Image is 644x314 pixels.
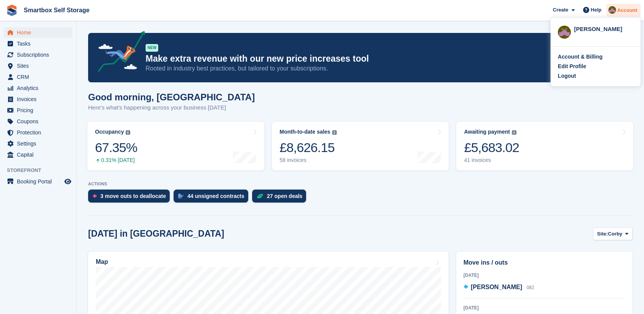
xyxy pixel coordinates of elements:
[464,272,625,279] div: [DATE]
[608,230,623,238] span: Corby
[17,61,63,71] span: Sites
[7,167,76,174] span: Storefront
[464,283,534,293] a: [PERSON_NAME] 082
[17,149,63,160] span: Capital
[88,92,255,102] h1: Good morning, [GEOGRAPHIC_DATA]
[174,190,252,206] a: 44 unsigned contracts
[21,4,93,16] a: Smartbox Self Storage
[280,157,337,164] div: 58 invoices
[17,83,63,93] span: Analytics
[4,49,72,60] a: menu
[4,176,72,187] a: menu
[597,230,608,238] span: Site:
[558,72,576,80] div: Logout
[558,53,633,61] a: Account & Billing
[88,103,255,112] p: Here's what's happening across your business [DATE]
[464,140,519,155] div: £5,683.02
[280,140,337,155] div: £8,626.15
[4,138,72,149] a: menu
[92,31,145,75] img: price-adjustments-announcement-icon-8257ccfd72463d97f412b2fc003d46551f7dbcb40ab6d574587a9cd5c0d94...
[471,284,522,290] span: [PERSON_NAME]
[17,105,63,116] span: Pricing
[272,122,449,170] a: Month-to-date sales £8,626.15 58 invoices
[4,149,72,160] a: menu
[558,62,633,70] a: Edit Profile
[456,122,633,170] a: Awaiting payment £5,683.02 41 invoices
[4,27,72,38] a: menu
[96,258,108,265] h2: Map
[252,190,310,206] a: 27 open deals
[464,258,625,267] h2: Move ins / outs
[4,72,72,82] a: menu
[178,194,184,198] img: contract_signature_icon-13c848040528278c33f63329250d36e43548de30e8caae1d1a13099fd9432cc5.svg
[526,285,534,290] span: 082
[95,129,124,135] div: Occupancy
[558,26,571,39] img: Kayleigh Devlin
[146,53,565,64] p: Make extra revenue with our new price increases tool
[17,116,63,127] span: Coupons
[4,105,72,116] a: menu
[4,116,72,127] a: menu
[553,6,568,14] span: Create
[4,61,72,71] a: menu
[332,130,337,135] img: icon-info-grey-7440780725fd019a000dd9b08b2336e03edf1995a4989e88bcd33f0948082b44.svg
[617,7,637,14] span: Account
[95,140,137,155] div: 67.35%
[574,25,633,32] div: [PERSON_NAME]
[187,193,244,199] div: 44 unsigned contracts
[464,157,519,164] div: 41 invoices
[558,53,603,61] div: Account & Billing
[88,229,224,239] h2: [DATE] in [GEOGRAPHIC_DATA]
[267,193,303,199] div: 27 open deals
[280,129,330,135] div: Month-to-date sales
[558,62,586,70] div: Edit Profile
[146,64,565,73] p: Rooted in industry best practices, but tailored to your subscriptions.
[88,190,174,206] a: 3 move outs to deallocate
[146,44,158,52] div: NEW
[6,5,18,16] img: stora-icon-8386f47178a22dfd0bd8f6a31ec36ba5ce8667c1dd55bd0f319d3a0aa187defe.svg
[95,157,137,164] div: 0.31% [DATE]
[17,127,63,138] span: Protection
[4,94,72,105] a: menu
[593,227,633,240] button: Site: Corby
[17,38,63,49] span: Tasks
[87,122,264,170] a: Occupancy 67.35% 0.31% [DATE]
[17,176,63,187] span: Booking Portal
[464,304,625,311] div: [DATE]
[558,72,633,80] a: Logout
[512,130,516,135] img: icon-info-grey-7440780725fd019a000dd9b08b2336e03edf1995a4989e88bcd33f0948082b44.svg
[608,6,616,14] img: Kayleigh Devlin
[100,193,166,199] div: 3 move outs to deallocate
[257,193,263,199] img: deal-1b604bf984904fb50ccaf53a9ad4b4a5d6e5aea283cecdc64d6e3604feb123c2.svg
[591,6,601,14] span: Help
[17,49,63,60] span: Subscriptions
[93,194,97,198] img: move_outs_to_deallocate_icon-f764333ba52eb49d3ac5e1228854f67142a1ed5810a6f6cc68b1a99e826820c5.svg
[4,83,72,93] a: menu
[126,130,130,135] img: icon-info-grey-7440780725fd019a000dd9b08b2336e03edf1995a4989e88bcd33f0948082b44.svg
[464,129,510,135] div: Awaiting payment
[17,72,63,82] span: CRM
[4,127,72,138] a: menu
[63,177,72,186] a: Preview store
[88,182,633,186] p: ACTIONS
[4,38,72,49] a: menu
[17,27,63,38] span: Home
[17,138,63,149] span: Settings
[17,94,63,105] span: Invoices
